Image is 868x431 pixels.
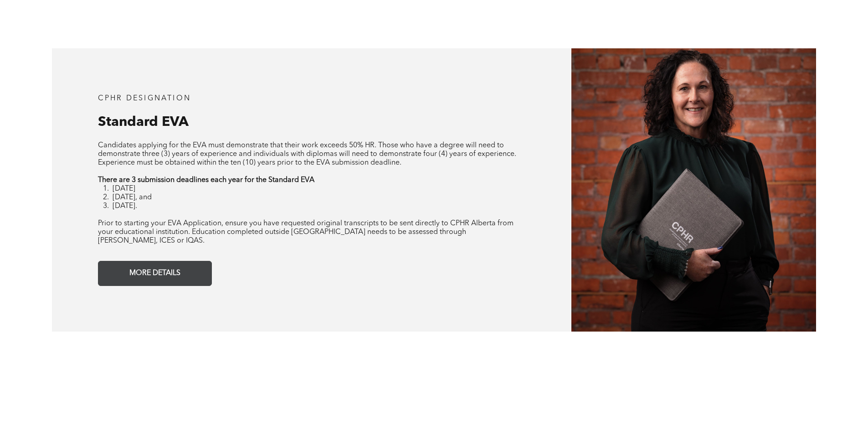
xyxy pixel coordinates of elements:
span: [DATE], and [113,194,152,201]
span: Standard EVA [98,115,189,129]
span: Candidates applying for the EVA must demonstrate that their work exceeds 50% HR. Those who have a... [98,142,516,166]
span: CPHR DESIGNATION [98,95,191,102]
a: MORE DETAILS [98,261,212,286]
span: Prior to starting your EVA Application, ensure you have requested original transcripts to be sent... [98,220,514,244]
strong: There are 3 submission deadlines each year for the Standard EVA [98,177,314,184]
span: MORE DETAILS [126,265,184,282]
span: [DATE] [113,185,135,192]
span: [DATE]. [113,203,137,210]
